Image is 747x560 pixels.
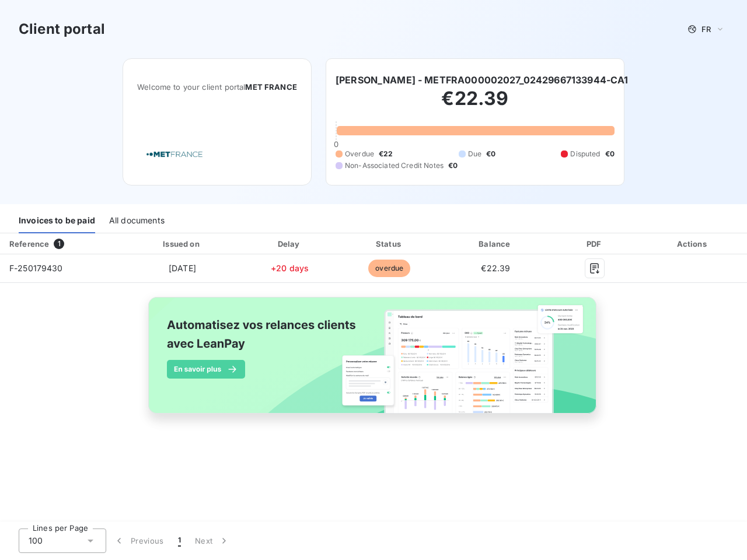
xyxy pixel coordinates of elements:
[137,138,212,171] img: Company logo
[481,263,510,273] span: €22.39
[19,19,105,40] h3: Client portal
[171,528,188,553] button: 1
[19,209,95,233] div: Invoices to be paid
[9,263,63,273] span: F-250179430
[169,263,196,273] span: [DATE]
[138,290,609,433] img: banner
[109,209,165,233] div: All documents
[334,139,338,149] span: 0
[29,535,43,547] span: 100
[345,149,374,159] span: Overdue
[137,82,297,92] span: Welcome to your client portal
[486,149,495,159] span: €0
[570,149,600,159] span: Disputed
[701,24,711,34] span: FR
[126,238,239,250] div: Issued on
[443,238,549,250] div: Balance
[368,260,410,277] span: overdue
[188,528,237,553] button: Next
[641,238,745,250] div: Actions
[553,238,636,250] div: PDF
[336,73,629,87] h6: [PERSON_NAME] - METFRA000002027_02429667133944-CA1
[448,160,458,171] span: €0
[243,238,336,250] div: Delay
[54,239,64,249] span: 1
[271,263,309,273] span: +20 days
[379,149,393,159] span: €22
[178,535,181,547] span: 1
[341,238,438,250] div: Status
[345,160,444,171] span: Non-Associated Credit Notes
[468,149,481,159] span: Due
[336,87,615,122] h2: €22.39
[106,528,171,553] button: Previous
[245,82,297,92] span: MET FRANCE
[605,149,615,159] span: €0
[9,239,49,249] div: Reference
